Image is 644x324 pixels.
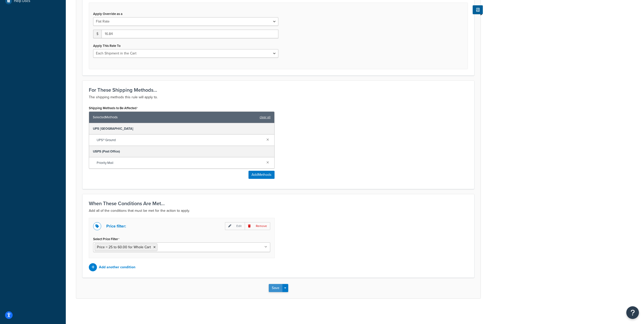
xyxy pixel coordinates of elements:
[260,114,271,121] a: clear all
[93,44,120,48] label: Apply This Rate To
[93,12,122,16] label: Apply Override as a
[89,208,468,214] p: Add all of the conditions that must be met for the action to apply.
[93,114,257,121] span: Selected Methods
[89,146,274,157] div: USPS (Post Office)
[97,159,262,166] span: Priority Mail
[97,137,262,144] span: UPS® Ground
[93,30,101,38] span: $
[626,306,639,319] button: Open Resource Center
[89,87,468,93] h3: For These Shipping Methods...
[245,222,270,230] p: Remove
[106,223,126,230] p: Price filter:
[93,237,119,241] label: Select Price Filter
[99,264,135,271] p: Add another condition
[473,5,483,14] button: Show Help Docs
[97,244,151,250] span: Price = 25 to 60.00 for Whole Cart
[89,123,274,135] div: UPS [GEOGRAPHIC_DATA]
[89,106,138,110] label: Shipping Methods to Be Affected
[248,171,275,179] button: AddMethods
[269,284,282,292] button: Save
[89,94,468,100] p: The shipping methods this rule will apply to.
[225,222,245,230] p: Edit
[89,201,468,206] h3: When These Conditions Are Met...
